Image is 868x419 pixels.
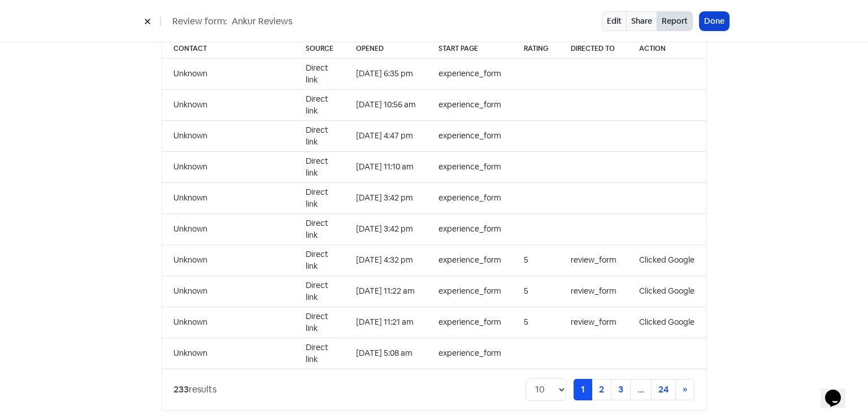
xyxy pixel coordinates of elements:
th: Action [628,39,706,59]
td: experience_form [427,58,513,89]
td: experience_form [427,276,513,307]
td: [DATE] 3:42 pm [345,182,427,213]
td: Unknown [162,276,294,307]
td: review_form [559,307,628,338]
a: 24 [651,379,676,400]
td: Unknown [162,338,294,369]
a: Edit [602,11,627,31]
td: Unknown [162,89,294,120]
td: experience_form [427,245,513,276]
td: Clicked Google [628,245,706,276]
a: Next [675,379,695,400]
td: experience_form [427,338,513,369]
td: [DATE] 3:42 pm [345,213,427,245]
td: Unknown [162,182,294,213]
a: 3 [611,379,631,400]
td: Direct link [294,213,345,245]
td: experience_form [427,182,513,213]
td: [DATE] 6:35 pm [345,58,427,89]
td: [DATE] 5:08 am [345,338,427,369]
td: [DATE] 11:22 am [345,276,427,307]
a: ... [630,379,652,400]
th: Start page [427,39,513,59]
td: Direct link [294,338,345,369]
td: Unknown [162,151,294,182]
div: results [173,383,216,396]
td: Direct link [294,58,345,89]
td: [DATE] 11:10 am [345,151,427,182]
span: Review form: [172,15,227,28]
td: Direct link [294,307,345,338]
td: 5 [513,307,559,338]
td: Unknown [162,58,294,89]
button: Report [657,11,693,31]
td: 5 [513,276,559,307]
span: » [683,383,687,395]
th: Source [294,39,345,59]
th: Directed to [559,39,628,59]
td: [DATE] 11:21 am [345,307,427,338]
td: experience_form [427,120,513,151]
td: [DATE] 4:47 pm [345,120,427,151]
a: 2 [592,379,611,400]
td: Clicked Google [628,307,706,338]
button: Done [700,12,729,30]
td: review_form [559,276,628,307]
iframe: chat widget [821,374,857,408]
td: experience_form [427,89,513,120]
td: Unknown [162,120,294,151]
th: Opened [345,39,427,59]
a: 1 [574,379,592,400]
td: Direct link [294,245,345,276]
th: Contact [162,39,294,59]
strong: 233 [173,383,189,395]
th: Rating [513,39,559,59]
td: experience_form [427,307,513,338]
td: Clicked Google [628,276,706,307]
td: Direct link [294,89,345,120]
td: Direct link [294,120,345,151]
td: [DATE] 10:56 am [345,89,427,120]
td: Unknown [162,213,294,245]
td: [DATE] 4:32 pm [345,245,427,276]
td: Unknown [162,245,294,276]
td: experience_form [427,213,513,245]
td: experience_form [427,151,513,182]
td: Direct link [294,182,345,213]
a: Share [626,11,657,31]
td: 5 [513,245,559,276]
td: review_form [559,245,628,276]
td: Unknown [162,307,294,338]
td: Direct link [294,151,345,182]
td: Direct link [294,276,345,307]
